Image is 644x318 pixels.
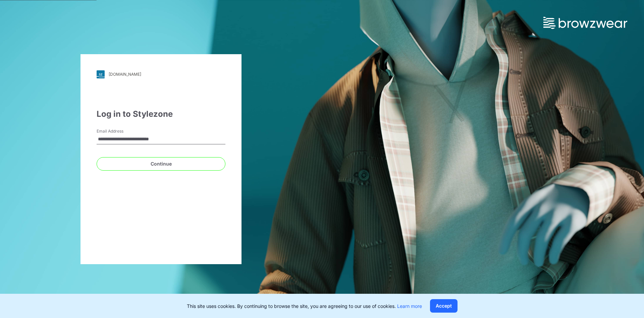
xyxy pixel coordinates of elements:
div: Log in to Stylezone [97,108,225,120]
div: [DOMAIN_NAME] [109,72,141,77]
p: This site uses cookies. By continuing to browse the site, you are agreeing to our use of cookies. [187,303,422,310]
button: Continue [97,157,225,171]
a: Learn more [397,303,422,309]
a: [DOMAIN_NAME] [97,70,225,78]
label: Email Address [97,128,144,134]
img: browzwear-logo.73288ffb.svg [543,17,627,29]
button: Accept [430,299,458,313]
img: svg+xml;base64,PHN2ZyB3aWR0aD0iMjgiIGhlaWdodD0iMjgiIHZpZXdCb3g9IjAgMCAyOCAyOCIgZmlsbD0ibm9uZSIgeG... [97,70,105,78]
